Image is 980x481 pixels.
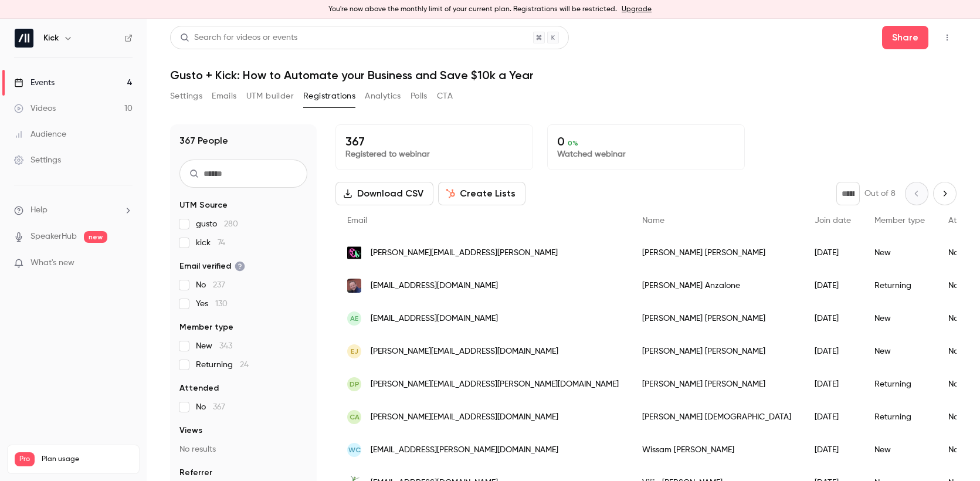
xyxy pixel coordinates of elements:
span: 367 [213,403,225,411]
div: New [863,335,937,368]
button: Emails [212,87,236,106]
span: [PERSON_NAME][EMAIL_ADDRESS][PERSON_NAME][DOMAIN_NAME] [371,378,619,391]
div: [DATE] [803,302,863,335]
span: Yes [196,298,228,310]
div: [PERSON_NAME] Anzalone [630,269,803,302]
p: Registered to webinar [345,148,523,160]
div: Audience [14,128,66,140]
iframe: Noticeable Trigger [118,258,133,269]
h1: Gusto + Kick: How to Automate your Business and Save $10k a Year [170,68,957,82]
span: Join date [815,216,851,225]
span: Help [30,204,48,216]
span: Pro [15,452,35,466]
span: [EMAIL_ADDRESS][PERSON_NAME][DOMAIN_NAME] [371,444,558,456]
img: sureel.ai [347,246,361,260]
span: No [196,279,225,291]
button: Polls [411,87,428,106]
div: New [863,236,937,269]
span: 343 [219,342,232,350]
li: help-dropdown-opener [14,204,133,216]
span: [EMAIL_ADDRESS][DOMAIN_NAME] [371,313,498,325]
div: [DATE] [803,236,863,269]
span: Email verified [179,260,245,272]
div: Returning [863,368,937,401]
span: Plan usage [42,455,132,464]
span: Attended [179,382,219,394]
img: firststateagency.net [347,279,361,293]
p: 367 [345,134,523,148]
p: Watched webinar [557,148,735,160]
span: AE [350,313,358,324]
button: Analytics [365,87,401,106]
p: No results [179,443,307,455]
div: [DATE] [803,368,863,401]
div: Events [14,77,55,89]
h1: 367 People [179,134,228,148]
span: 280 [224,220,238,228]
span: EJ [351,346,358,357]
button: Create Lists [438,182,525,205]
span: Email [347,216,367,225]
div: Settings [14,154,61,166]
span: [EMAIL_ADDRESS][DOMAIN_NAME] [371,280,498,292]
div: Returning [863,269,937,302]
span: Returning [196,359,249,371]
div: Search for videos or events [180,32,297,44]
span: 237 [213,281,225,289]
span: Member type [874,216,925,225]
button: UTM builder [246,87,294,106]
div: Wissam [PERSON_NAME] [630,433,803,466]
button: Share [882,26,928,49]
span: [PERSON_NAME][EMAIL_ADDRESS][DOMAIN_NAME] [371,411,558,424]
div: [DATE] [803,335,863,368]
span: [PERSON_NAME][EMAIL_ADDRESS][PERSON_NAME] [371,247,558,259]
div: [DATE] [803,401,863,433]
span: Referrer [179,467,212,479]
span: Views [179,425,202,436]
div: [DATE] [803,433,863,466]
button: CTA [437,87,453,106]
span: gusto [196,218,238,230]
button: Next page [933,182,957,205]
span: kick [196,237,225,249]
span: What's new [30,257,74,269]
span: 130 [215,300,228,308]
div: [PERSON_NAME] [PERSON_NAME] [630,236,803,269]
div: New [863,433,937,466]
span: WC [348,445,361,455]
span: Name [642,216,664,225]
span: 74 [218,239,225,247]
span: 24 [240,361,249,369]
div: [PERSON_NAME] [PERSON_NAME] [630,368,803,401]
div: [DATE] [803,269,863,302]
span: No [196,401,225,413]
div: Returning [863,401,937,433]
a: SpeakerHub [30,231,77,243]
div: Videos [14,103,56,114]
span: New [196,340,232,352]
div: [PERSON_NAME] [PERSON_NAME] [630,335,803,368]
span: UTM Source [179,199,228,211]
span: 0 % [568,139,578,147]
a: Upgrade [622,5,652,14]
div: [PERSON_NAME] [PERSON_NAME] [630,302,803,335]
span: Member type [179,321,233,333]
button: Settings [170,87,202,106]
button: Registrations [303,87,355,106]
div: [PERSON_NAME] [DEMOGRAPHIC_DATA] [630,401,803,433]
span: CA [350,412,360,422]
div: New [863,302,937,335]
h6: Kick [43,32,59,44]
button: Download CSV [335,182,433,205]
p: Out of 8 [864,188,896,199]
span: new [84,231,107,243]
p: 0 [557,134,735,148]
span: [PERSON_NAME][EMAIL_ADDRESS][DOMAIN_NAME] [371,345,558,358]
span: DP [350,379,360,389]
img: Kick [15,29,33,48]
